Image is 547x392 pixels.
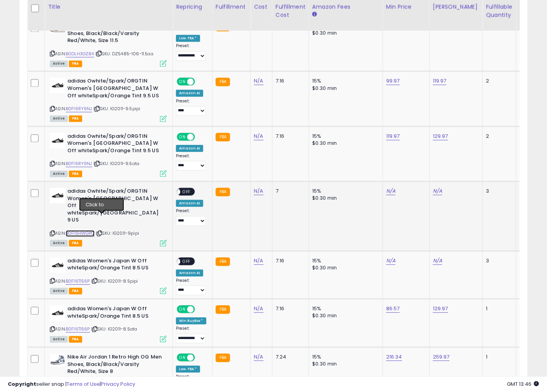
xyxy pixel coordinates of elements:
b: Nike Air Jordan 1 Retro High OG Men Shoes, Black/Black/Varsity Red/White, Size 8 [67,353,162,377]
span: | SKU: IG2011-9.5ata [93,160,139,167]
div: Amazon AI [176,90,203,97]
span: ON [178,354,187,361]
div: Fulfillable Quantity [486,2,513,19]
div: Amazon AI [176,269,203,276]
span: | SKU: IG2011-9pipi [96,230,139,236]
span: OFF [194,306,206,313]
img: 314tRZmLGyL._SL40_.jpg [50,133,65,148]
strong: Copyright [8,380,36,388]
div: 7.16 [276,133,303,140]
a: B0F16T156P [66,278,90,285]
div: $0.30 min [312,140,377,147]
a: B0DLH3GZ84 [66,51,94,57]
span: ON [178,306,187,313]
a: Terms of Use [67,380,100,388]
span: All listings currently available for purchase on Amazon [50,336,68,343]
a: 129.97 [433,132,448,140]
small: Amazon Fees. [312,11,317,18]
div: [PERSON_NAME] [433,2,479,11]
a: B0F16RY9NJ [66,160,92,167]
div: Preset: [176,278,206,295]
div: Low. FBA * [176,366,200,373]
div: $0.30 min [312,264,377,271]
a: N/A [386,257,396,265]
b: adidas Owhite/Spark/ORGTIN Women's [GEOGRAPHIC_DATA] W Off whiteSpark/Orange Tint 9.5 US [67,77,162,101]
a: 129.97 [433,305,448,313]
a: N/A [433,187,442,195]
span: All listings currently available for purchase on Amazon [50,171,68,177]
div: $0.30 min [312,85,377,92]
div: 7.24 [276,353,303,360]
a: Privacy Policy [101,380,135,388]
div: ASIN: [50,305,167,341]
div: ASIN: [50,133,167,176]
a: 259.97 [433,353,450,361]
div: 15% [312,257,377,264]
div: Amazon AI [176,200,203,207]
div: seller snap | | [8,381,135,388]
b: adidas Women's Japan W Off whiteSpark/Orange Tint 8.5 US [67,305,162,322]
a: B0F16T156P [66,326,90,332]
span: ON [178,133,187,140]
div: Cost [254,2,269,11]
div: 15% [312,353,377,360]
span: 2025-10-9 13:46 GMT [507,380,539,388]
div: Preset: [176,43,206,61]
a: 86.57 [386,305,400,313]
span: FBA [69,288,82,294]
div: $0.30 min [312,30,377,37]
div: 15% [312,305,377,312]
span: All listings currently available for purchase on Amazon [50,115,68,122]
div: Title [48,2,169,11]
a: 99.97 [386,77,400,85]
div: Amazon Fees [312,2,380,11]
div: 2 [486,133,510,140]
a: 119.97 [433,77,447,85]
div: 15% [312,77,377,84]
a: N/A [254,353,263,361]
span: | SKU: IG2011-8.5pipi [91,278,138,284]
div: ASIN: [50,257,167,294]
a: 119.97 [386,132,400,140]
div: Low. FBA * [176,35,200,42]
div: 1 [486,305,510,312]
small: FBA [216,305,230,314]
div: 3 [486,257,510,264]
b: adidas Owhite/Spark/ORGTIN Women's [GEOGRAPHIC_DATA] W Off whiteSpark/[GEOGRAPHIC_DATA] 9 US [67,188,162,226]
div: 15% [312,188,377,195]
a: N/A [433,257,442,265]
div: ASIN: [50,188,167,245]
div: 7.16 [276,77,303,84]
div: 1 [486,353,510,360]
div: 7.16 [276,257,303,264]
img: 41LGW3nI4BL._SL40_.jpg [50,353,65,366]
div: Preset: [176,208,206,226]
img: 314tRZmLGyL._SL40_.jpg [50,305,65,321]
div: ASIN: [50,23,167,66]
div: 15% [312,133,377,140]
div: 7.16 [276,305,303,312]
small: FBA [216,188,230,196]
div: $0.30 min [312,195,377,202]
div: $0.30 min [312,312,377,319]
div: 7 [276,188,303,195]
div: Min Price [386,2,426,11]
span: | SKU: IG2011-9.5pipi [93,105,141,112]
a: N/A [254,257,263,265]
div: Preset: [176,98,206,116]
span: FBA [69,336,82,343]
a: B0F16HWGPQ [66,230,95,237]
small: FBA [216,353,230,362]
div: Fulfillment [216,2,247,11]
div: 2 [486,77,510,84]
span: FBA [69,171,82,177]
div: 3 [486,188,510,195]
a: N/A [254,187,263,195]
span: FBA [69,60,82,67]
a: N/A [254,77,263,85]
a: N/A [254,132,263,140]
small: FBA [216,133,230,141]
img: 314tRZmLGyL._SL40_.jpg [50,257,65,273]
div: ASIN: [50,77,167,121]
div: Preset: [176,153,206,171]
